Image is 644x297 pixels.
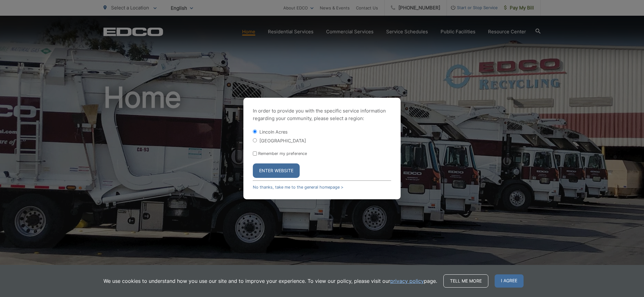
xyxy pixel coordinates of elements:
span: I agree [495,274,524,288]
a: No thanks, take me to the general homepage > [253,185,343,190]
a: privacy policy [390,277,424,285]
label: Lincoln Acres [259,129,288,135]
button: Enter Website [253,163,300,178]
p: We use cookies to understand how you use our site and to improve your experience. To view our pol... [103,277,437,285]
label: Remember my preference [258,151,307,156]
p: In order to provide you with the specific service information regarding your community, please se... [253,107,391,122]
label: [GEOGRAPHIC_DATA] [259,138,306,143]
a: Tell me more [443,274,488,288]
